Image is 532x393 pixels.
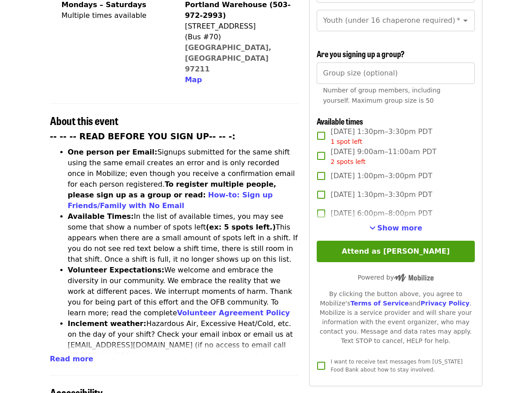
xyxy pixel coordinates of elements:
div: (Bus #70) [185,32,291,42]
span: 2 spots left [331,158,365,165]
span: Map [185,75,202,84]
strong: One person per Email: [68,148,158,156]
span: [DATE] 1:30pm–3:30pm PDT [331,189,432,200]
a: [GEOGRAPHIC_DATA], [GEOGRAPHIC_DATA] 97211 [185,43,272,73]
button: Attend as [PERSON_NAME] [317,241,474,262]
div: By clicking the button above, you agree to Mobilize's and . Mobilize is a service provider and wi... [317,289,474,346]
div: Multiple times available [62,10,147,21]
strong: To register multiple people, please sign up as a group or read: [68,180,276,199]
span: I want to receive text messages from [US_STATE] Food Bank about how to stay involved. [331,359,462,373]
span: Powered by [358,274,434,281]
a: Privacy Policy [420,300,469,307]
span: Show more [377,224,423,232]
li: Hazardous Air, Excessive Heat/Cold, etc. on the day of your shift? Check your email inbox or emai... [68,318,299,372]
span: [DATE] 1:30pm–3:30pm PDT [331,126,432,146]
span: [DATE] 1:00pm–3:00pm PDT [331,171,432,181]
strong: Inclement weather: [68,319,147,328]
span: Available times [317,115,363,127]
img: Powered by Mobilize [394,274,434,282]
li: In the list of available times, you may see some that show a number of spots left This appears wh... [68,211,299,265]
strong: Portland Warehouse (503-972-2993) [185,0,291,20]
span: Are you signing up a group? [317,48,405,59]
li: Signups submitted for the same shift using the same email creates an error and is only recorded o... [68,147,299,211]
a: Volunteer Agreement Policy [177,309,290,317]
a: How-to: Sign up Friends/Family with No Email [68,191,273,210]
a: Terms of Service [350,300,409,307]
li: We welcome and embrace the diversity in our community. We embrace the reality that we work at dif... [68,265,299,318]
button: Map [185,75,202,85]
button: Read more [50,354,93,364]
strong: Available Times: [68,212,134,221]
strong: (ex: 5 spots left.) [206,223,276,231]
button: See more timeslots [369,223,423,234]
strong: Volunteer Expectations: [68,266,165,274]
span: 1 spot left [331,138,362,145]
div: [STREET_ADDRESS] [185,21,291,32]
span: Number of group members, including yourself. Maximum group size is 50 [323,87,440,104]
span: Read more [50,355,93,363]
button: Open [459,14,472,27]
strong: -- -- -- READ BEFORE YOU SIGN UP-- -- -: [50,132,236,141]
span: [DATE] 9:00am–11:00am PDT [331,146,436,167]
span: [DATE] 6:00pm–8:00pm PDT [331,208,432,219]
input: [object Object] [317,63,474,84]
strong: Mondays – Saturdays [62,0,147,9]
span: About this event [50,113,118,128]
